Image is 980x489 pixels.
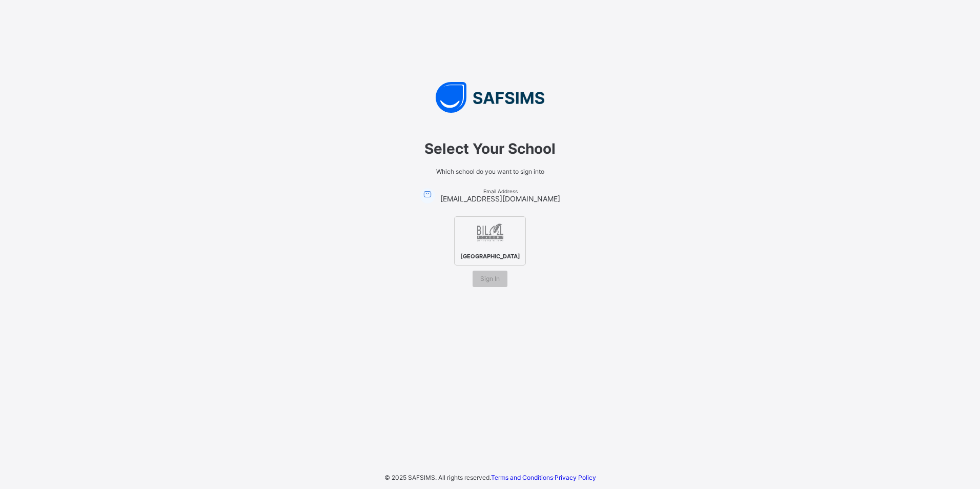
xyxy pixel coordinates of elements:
img: Bilal Academy [476,219,504,248]
a: Privacy Policy [555,474,596,481]
span: [GEOGRAPHIC_DATA] [458,250,523,262]
span: Which school do you want to sign into [346,168,634,175]
span: Email Address [440,188,560,194]
span: © 2025 SAFSIMS. All rights reserved. [384,474,491,481]
img: SAFSIMS Logo [336,82,644,113]
span: Sign In [480,275,500,282]
span: [EMAIL_ADDRESS][DOMAIN_NAME] [440,194,560,203]
a: Terms and Conditions [491,474,553,481]
span: Select Your School [346,140,634,157]
span: · [491,474,596,481]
